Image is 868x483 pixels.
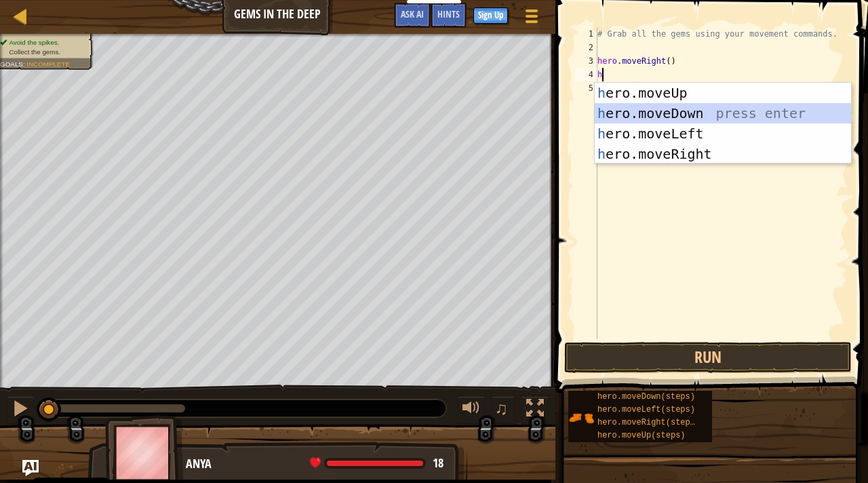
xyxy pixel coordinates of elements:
button: Ask AI [394,3,431,28]
div: health: 18 / 18 [310,457,443,469]
span: : [23,60,26,68]
div: Anya [186,455,454,473]
div: 1 [574,27,597,41]
div: 3 [574,54,597,68]
div: 5 [574,81,597,95]
span: hero.moveLeft(steps) [597,405,695,414]
div: 4 [574,68,597,81]
span: hero.moveRight(steps) [597,418,700,427]
span: 18 [433,455,443,471]
button: ⌘ + P: Pause [7,396,34,424]
span: Avoid the spikes. [9,39,59,46]
button: ♫ [492,396,515,424]
button: Toggle fullscreen [521,396,549,424]
button: Show game menu [515,3,549,35]
span: Collect the gems. [9,48,60,56]
span: Ask AI [401,7,424,20]
span: hero.moveDown(steps) [597,392,695,402]
span: ♫ [494,398,508,419]
div: 2 [574,41,597,54]
span: Incomplete [26,60,70,68]
button: Run [564,342,852,373]
span: hero.moveUp(steps) [597,431,686,440]
img: portrait.png [568,405,594,431]
span: Hints [437,7,460,20]
button: Ask AI [22,460,39,476]
button: Adjust volume [458,396,485,424]
button: Sign Up [473,7,508,24]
